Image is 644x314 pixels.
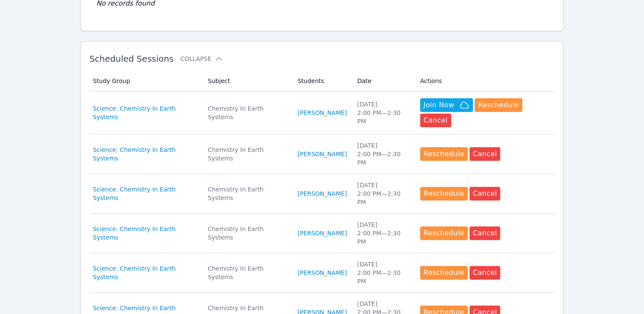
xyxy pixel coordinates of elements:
button: Reschedule [475,98,522,112]
button: Reschedule [420,226,468,240]
button: Reschedule [420,266,468,280]
tr: Science: Chemistry In Earth SystemsChemistry In Earth Systems[PERSON_NAME][DATE]2:00 PM—2:30 PMRe... [89,134,555,174]
div: Chemistry In Earth Systems [208,146,287,163]
div: Chemistry In Earth Systems [208,264,287,281]
button: Reschedule [420,187,468,200]
a: [PERSON_NAME] [298,268,347,277]
button: Reschedule [420,147,468,161]
button: Cancel [469,266,501,280]
button: Cancel [469,187,501,200]
span: Join Now [424,100,454,110]
button: Collapse [180,54,223,63]
a: Science: Chemistry In Earth Systems [93,264,197,281]
a: Science: Chemistry In Earth Systems [93,146,197,163]
div: [DATE] 2:00 PM — 2:30 PM [357,100,410,126]
a: Science: Chemistry In Earth Systems [93,104,197,121]
a: Science: Chemistry In Earth Systems [93,185,197,202]
tr: Science: Chemistry In Earth SystemsChemistry In Earth Systems[PERSON_NAME][DATE]2:00 PM—2:30 PMRe... [89,253,555,293]
div: [DATE] 2:00 PM — 2:30 PM [357,220,410,246]
tr: Science: Chemistry In Earth SystemsChemistry In Earth Systems[PERSON_NAME][DATE]2:00 PM—2:30 PMJo... [89,91,555,134]
div: Chemistry In Earth Systems [208,185,287,202]
div: Chemistry In Earth Systems [208,104,287,121]
th: Actions [415,71,555,91]
th: Date [352,71,415,91]
a: [PERSON_NAME] [298,189,347,198]
th: Subject [203,71,292,91]
div: [DATE] 2:00 PM — 2:30 PM [357,141,410,167]
button: Join Now [420,98,473,112]
button: Cancel [469,226,501,240]
tr: Science: Chemistry In Earth SystemsChemistry In Earth Systems[PERSON_NAME][DATE]2:00 PM—2:30 PMRe... [89,214,555,253]
a: Science: Chemistry In Earth Systems [93,225,197,242]
a: [PERSON_NAME] [298,150,347,158]
div: [DATE] 2:00 PM — 2:30 PM [357,181,410,206]
th: Study Group [89,71,203,91]
span: Scheduled Sessions [89,54,174,64]
div: [DATE] 2:00 PM — 2:30 PM [357,260,410,285]
th: Students [292,71,352,91]
button: Cancel [420,114,451,127]
button: Cancel [469,147,501,161]
div: Chemistry In Earth Systems [208,225,287,242]
tr: Science: Chemistry In Earth SystemsChemistry In Earth Systems[PERSON_NAME][DATE]2:00 PM—2:30 PMRe... [89,174,555,214]
a: [PERSON_NAME] [298,108,347,117]
a: [PERSON_NAME] [298,229,347,237]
